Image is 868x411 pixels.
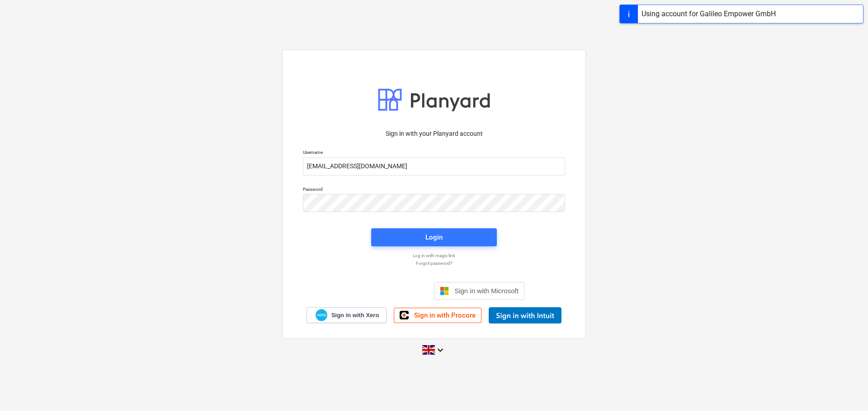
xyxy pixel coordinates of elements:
[303,157,565,175] input: Username
[307,307,387,323] a: Sign in with Xero
[425,231,443,243] div: Login
[298,253,570,259] a: Log in with magic link
[316,309,327,321] img: Xero logo
[298,260,570,266] a: Forgot password?
[440,286,449,296] img: Microsoft logo
[642,9,776,19] div: Using account for Galileo Empower GmbH
[435,345,446,356] i: keyboard_arrow_down
[339,281,431,301] iframe: Sign in with Google Button
[303,129,565,139] p: Sign in with your Planyard account
[303,149,565,157] p: Username
[303,186,565,194] p: Password
[394,308,481,323] a: Sign in with Procore
[331,311,379,319] span: Sign in with Xero
[414,311,476,319] span: Sign in with Procore
[371,228,497,246] button: Login
[454,287,519,295] span: Sign in with Microsoft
